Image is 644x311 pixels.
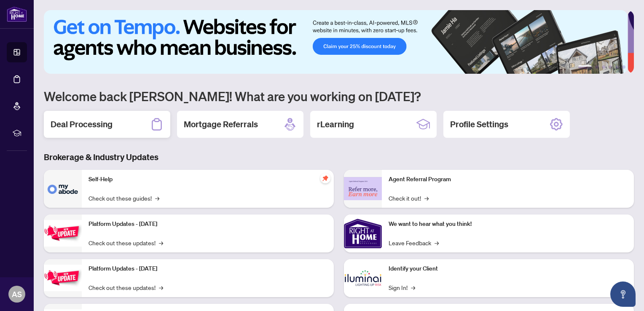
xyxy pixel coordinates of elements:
img: We want to hear what you think! [344,214,382,252]
a: Check out these updates!→ [89,238,163,247]
img: logo [7,6,27,22]
a: Sign In!→ [389,283,415,292]
h2: Profile Settings [450,118,508,130]
a: Check out these guides!→ [89,193,159,203]
button: 3 [602,65,605,69]
button: 5 [615,65,619,69]
span: → [155,193,159,203]
h2: Deal Processing [51,118,113,130]
img: Platform Updates - July 21, 2025 [44,220,82,247]
span: → [159,238,163,247]
button: Open asap [610,282,636,307]
p: We want to hear what you think! [389,220,627,229]
p: Self-Help [89,175,327,184]
button: 4 [609,65,612,69]
h1: Welcome back [PERSON_NAME]! What are you working on [DATE]? [44,88,634,104]
a: Check it out!→ [389,193,429,203]
p: Agent Referral Program [389,175,627,184]
button: 6 [622,65,625,69]
p: Platform Updates - [DATE] [89,220,327,229]
img: Identify your Client [344,259,382,297]
img: Slide 0 [44,10,628,74]
a: Check out these updates!→ [89,283,163,292]
p: Identify your Client [389,264,627,273]
img: Agent Referral Program [344,177,382,200]
span: → [435,238,439,247]
span: pushpin [320,173,330,183]
span: → [424,193,429,203]
h2: rLearning [317,118,354,130]
button: 2 [595,65,598,69]
button: 1 [578,65,592,69]
img: Self-Help [44,170,82,208]
span: AS [12,288,22,300]
a: Leave Feedback→ [389,238,439,247]
span: → [159,283,163,292]
span: → [411,283,415,292]
img: Platform Updates - July 8, 2025 [44,265,82,291]
p: Platform Updates - [DATE] [89,264,327,273]
h3: Brokerage & Industry Updates [44,151,634,163]
h2: Mortgage Referrals [184,118,258,130]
